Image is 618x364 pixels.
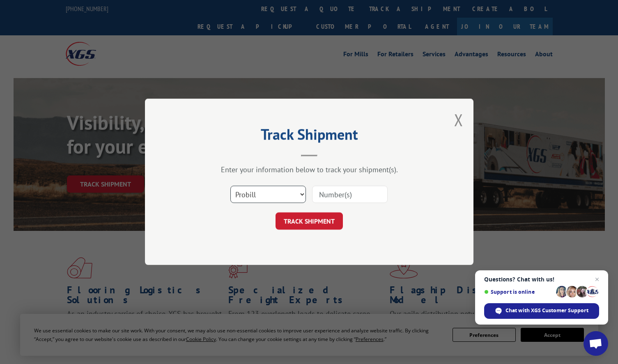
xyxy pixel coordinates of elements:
[312,186,388,203] input: Number(s)
[592,274,602,284] span: Close chat
[584,331,608,356] div: Open chat
[454,109,463,131] button: Close modal
[484,303,599,319] div: Chat with XGS Customer Support
[484,276,599,283] span: Questions? Chat with us!
[505,307,588,314] span: Chat with XGS Customer Support
[276,213,343,230] button: TRACK SHIPMENT
[186,165,432,175] div: Enter your information below to track your shipment(s).
[484,289,553,295] span: Support is online
[186,129,432,144] h2: Track Shipment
